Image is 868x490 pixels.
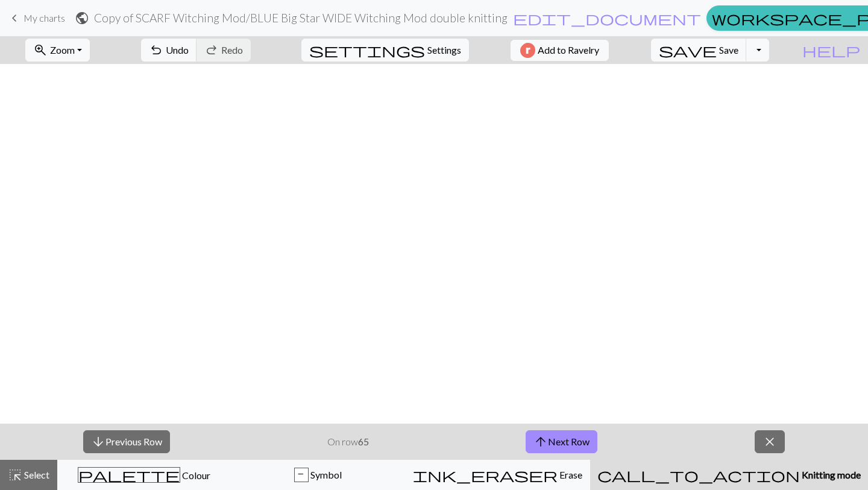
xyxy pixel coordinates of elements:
span: palette [78,466,180,483]
strong: 65 [358,436,369,447]
button: Add to Ravelry [511,40,609,61]
span: save [659,42,717,59]
span: ink_eraser [413,466,558,483]
button: Next Row [526,430,597,453]
span: settings [309,42,425,59]
span: My charts [24,12,65,24]
p: On row [327,434,369,449]
span: Symbol [309,469,342,480]
button: Colour [57,460,231,490]
span: Colour [180,469,210,481]
span: Erase [558,469,582,480]
img: Ravelry [520,43,535,58]
span: Add to Ravelry [538,43,599,58]
button: Erase [405,460,590,490]
h2: Copy of SCARF Witching Mod / BLUE Big Star WIDE Witching Mod double knitting [94,11,508,25]
span: undo [149,42,163,59]
button: Knitting mode [590,460,868,490]
button: P Symbol [231,460,406,490]
div: P [295,468,308,483]
span: Save [719,44,738,56]
span: arrow_downward [91,433,105,450]
span: Settings [427,43,461,57]
span: highlight_alt [8,466,22,483]
span: Zoom [50,44,75,56]
button: SettingsSettings [301,39,469,62]
button: Zoom [25,39,90,62]
button: Previous Row [83,430,170,453]
i: Settings [309,43,425,57]
span: public [75,10,89,27]
span: keyboard_arrow_left [7,10,22,27]
span: zoom_in [33,42,48,59]
span: close [763,433,777,450]
span: edit_document [513,10,701,27]
span: help [802,42,860,59]
a: My charts [7,8,65,28]
span: call_to_action [597,466,800,483]
span: Undo [166,44,189,56]
button: Save [651,39,747,62]
span: arrow_upward [533,433,548,450]
button: Undo [141,39,197,62]
span: Select [22,469,49,480]
span: Knitting mode [800,469,861,480]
